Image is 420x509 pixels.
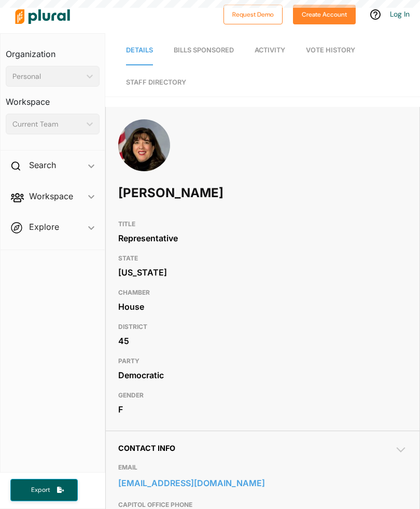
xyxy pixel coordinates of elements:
a: Request Demo [223,8,283,19]
a: Create Account [293,8,356,19]
span: Export [24,486,57,494]
span: Vote History [306,46,355,54]
h3: Organization [6,39,100,62]
a: [EMAIL_ADDRESS][DOMAIN_NAME] [118,475,407,491]
img: Headshot of Anita Kulik [118,119,170,192]
a: Bills Sponsored [174,36,234,65]
h3: STATE [118,252,407,265]
div: House [118,299,407,314]
button: Request Demo [223,5,283,24]
h2: Search [29,159,56,171]
h3: DISTRICT [118,321,407,333]
a: Staff Directory [126,68,186,97]
h3: GENDER [118,389,407,402]
div: [US_STATE] [118,265,407,280]
a: Details [126,36,153,65]
span: Contact Info [118,444,175,452]
span: Details [126,46,153,54]
h3: EMAIL [118,461,407,474]
span: Bills Sponsored [174,46,234,54]
a: Log In [390,9,410,19]
h3: PARTY [118,355,407,367]
div: 45 [118,333,407,349]
div: Democratic [118,367,407,383]
div: Personal [12,71,82,82]
h3: CHAMBER [118,286,407,299]
button: Create Account [293,5,356,24]
a: Activity [255,36,285,65]
div: Representative [118,230,407,246]
button: Export [10,479,78,501]
div: Current Team [12,119,82,130]
span: Activity [255,46,285,54]
div: F [118,402,407,417]
h1: [PERSON_NAME] [118,177,291,209]
h3: TITLE [118,218,407,230]
a: Vote History [306,36,355,65]
h3: Workspace [6,87,100,109]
